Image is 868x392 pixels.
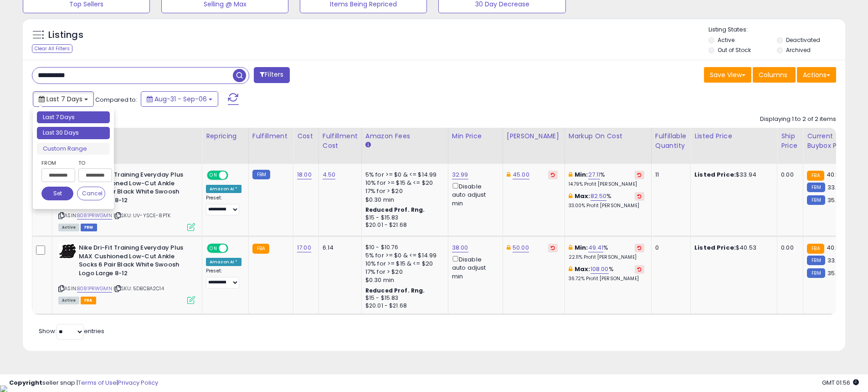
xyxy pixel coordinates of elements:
[154,94,207,104] span: Aug-31 - Sep-06
[569,171,644,188] div: %
[694,243,736,252] b: Listed Price:
[569,265,644,282] div: %
[79,171,190,207] b: Nike Dri-Fit Training Everyday Plus MAX Cushioned Low-Cut Ankle Socks 6 Pair Black White Swoosh L...
[365,268,441,276] div: 17% for > $20
[827,269,844,277] span: 35.95
[95,95,137,104] span: Compared to:
[365,294,441,302] div: $15 - $15.83
[569,192,644,209] div: %
[37,127,110,139] li: Last 30 Days
[797,67,836,83] button: Actions
[827,243,843,252] span: 40.53
[827,170,843,179] span: 40.53
[365,179,441,187] div: 10% for >= $15 & <= $20
[58,244,77,259] img: 41-oLTPbz1L._SL40_.jpg
[118,378,158,387] a: Privacy Policy
[807,195,825,205] small: FBM
[575,243,588,252] b: Min:
[46,94,82,104] span: Last 7 Days
[227,245,241,252] span: OFF
[781,244,796,252] div: 0.00
[365,171,441,179] div: 5% for >= $0 & <= $14.99
[807,131,854,151] div: Current Buybox Price
[41,187,73,200] button: Set
[206,195,241,215] div: Preset:
[77,187,105,200] button: Cancel
[252,244,269,254] small: FBA
[827,183,844,192] span: 33.94
[365,244,441,251] div: $10 - $10.76
[365,196,441,204] div: $0.30 min
[78,158,105,167] label: To
[81,297,96,304] span: FBA
[77,285,112,293] a: B081PRWGMN
[704,67,751,83] button: Save View
[569,131,647,141] div: Markup on Cost
[655,244,683,252] div: 0
[81,224,97,231] span: FBM
[365,302,441,310] div: $20.01 - $21.68
[591,192,607,201] a: 82.50
[591,265,609,274] a: 108.00
[365,276,441,284] div: $0.30 min
[655,131,687,151] div: Fulfillable Quantity
[365,206,425,214] b: Reduced Prof. Rng.
[807,256,825,265] small: FBM
[569,276,644,282] p: 36.72% Profit [PERSON_NAME]
[323,131,358,151] div: Fulfillment Cost
[452,131,499,141] div: Min Price
[807,183,825,192] small: FBM
[79,244,190,280] b: Nike Dri-Fit Training Everyday Plus MAX Cushioned Low-Cut Ankle Socks 6 Pair Black White Swoosh L...
[365,214,441,222] div: $15 - $15.83
[781,171,796,179] div: 0.00
[513,170,529,179] a: 45.00
[452,254,496,281] div: Disable auto adjust min
[113,285,164,292] span: | SKU: 5DBCBA2C14
[786,46,811,54] label: Archived
[206,131,245,141] div: Repricing
[513,243,529,252] a: 50.00
[297,243,311,252] a: 17.00
[588,170,601,179] a: 27.11
[58,224,79,231] span: All listings currently available for purchase on Amazon
[113,212,170,219] span: | SKU: UV-YSCE-8PTK
[694,131,773,141] div: Listed Price
[759,70,787,79] span: Columns
[365,131,444,141] div: Amazon Fees
[297,131,315,141] div: Cost
[718,36,734,44] label: Active
[760,115,836,124] div: Displaying 1 to 2 of 2 items
[254,67,289,83] button: Filters
[365,287,425,294] b: Reduced Prof. Rng.
[565,128,651,164] th: The percentage added to the cost of goods (COGS) that forms the calculator for Min & Max prices.
[323,170,336,179] a: 4.50
[507,131,561,141] div: [PERSON_NAME]
[588,243,604,252] a: 49.41
[569,203,644,209] p: 33.00% Profit [PERSON_NAME]
[58,171,195,230] div: ASIN:
[58,244,195,303] div: ASIN:
[365,187,441,195] div: 17% for > $20
[323,244,354,252] div: 6.14
[37,111,110,124] li: Last 7 Days
[569,244,644,261] div: %
[694,171,770,179] div: $33.94
[365,141,371,149] small: Amazon Fees.
[206,268,241,288] div: Preset:
[206,185,241,193] div: Amazon AI *
[9,379,158,387] div: seller snap | |
[252,170,270,179] small: FBM
[575,192,591,200] b: Max:
[208,172,219,179] span: ON
[575,265,591,273] b: Max:
[452,170,468,179] a: 32.99
[32,44,72,53] div: Clear All Filters
[56,131,198,141] div: Title
[807,268,825,278] small: FBM
[252,131,289,141] div: Fulfillment
[9,378,42,387] strong: Copyright
[365,260,441,268] div: 10% for >= $15 & <= $20
[781,131,799,151] div: Ship Price
[208,245,219,252] span: ON
[718,46,751,54] label: Out of Stock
